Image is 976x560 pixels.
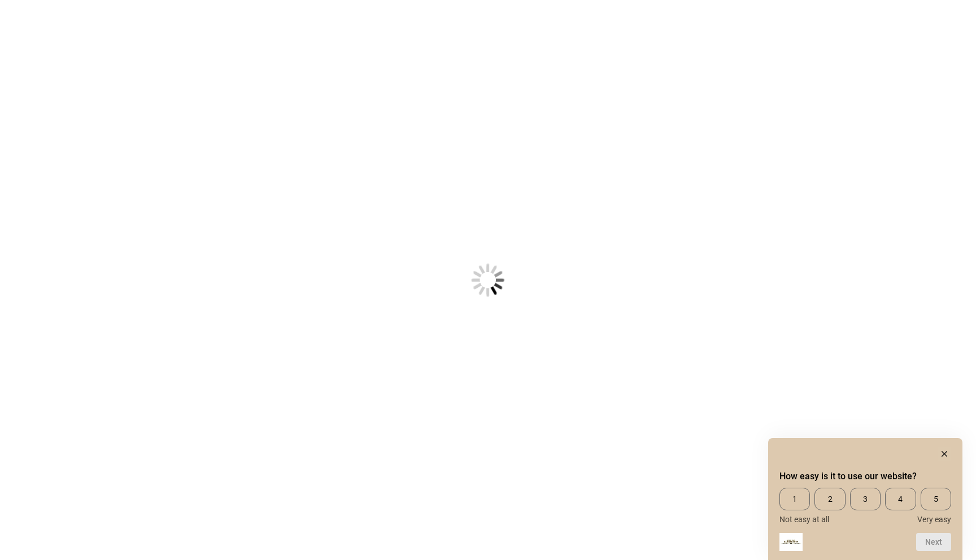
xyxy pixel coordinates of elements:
div: How easy is it to use our website? Select an option from 1 to 5, with 1 being Not easy at all and... [779,447,951,551]
img: Loading [416,208,560,352]
span: Not easy at all [779,515,829,524]
span: 5 [921,488,951,510]
span: 4 [885,488,916,510]
button: Next question [916,533,951,551]
span: 2 [814,488,845,510]
span: Very easy [917,515,951,524]
span: 3 [850,488,881,510]
h2: How easy is it to use our website? Select an option from 1 to 5, with 1 being Not easy at all and... [779,470,951,483]
div: How easy is it to use our website? Select an option from 1 to 5, with 1 being Not easy at all and... [779,488,951,524]
span: 1 [779,488,810,510]
button: Hide survey [938,447,951,461]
